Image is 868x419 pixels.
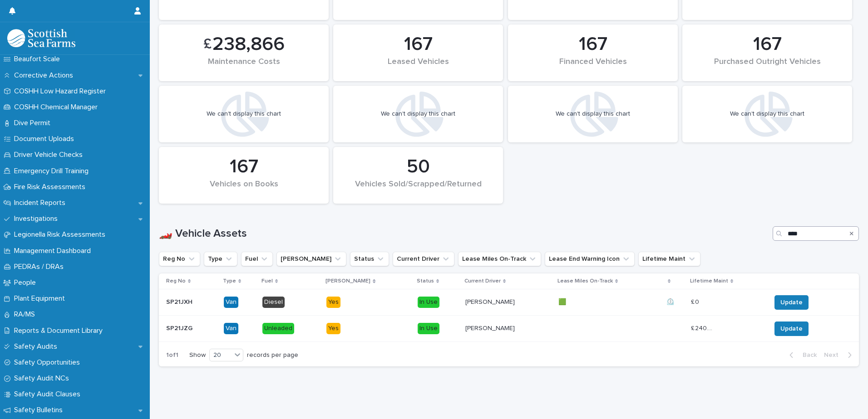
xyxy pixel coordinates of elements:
p: ⏲️ [666,297,676,306]
div: In Use [418,323,439,334]
div: We can't display this chart [556,110,630,118]
p: People [10,278,43,287]
div: Maintenance Costs [174,57,313,76]
p: Incident Reports [10,199,73,207]
div: 50 [349,156,488,178]
button: Next [820,351,859,359]
span: Back [797,352,817,358]
tr: SP21JZGSP21JZG VanUnleadedYesIn Use[PERSON_NAME][PERSON_NAME] £ 240.00£ 240.00 Update [159,316,859,342]
p: Driver Vehicle Checks [10,151,90,159]
p: Reg No [166,276,186,286]
button: Update [774,322,809,336]
div: Yes [326,297,340,308]
p: Emergency Drill Training [10,167,96,175]
p: 1 of 1 [159,344,186,366]
h1: 🏎️ Vehicle Assets [159,227,769,240]
div: We can't display this chart [381,110,455,118]
span: Update [780,324,803,333]
p: £ 240.00 [691,323,718,332]
p: Safety Bulletins [10,406,70,414]
div: Unleaded [262,323,294,334]
span: 238,866 [212,33,285,56]
p: Reports & Document Library [10,326,110,335]
p: RA/MS [10,310,42,319]
p: £ 0 [691,297,701,306]
div: Purchased Outright Vehicles [698,57,837,76]
button: Current Driver [393,252,454,266]
div: Van [224,323,238,334]
button: Fuel [241,252,273,266]
button: Back [782,351,820,359]
p: records per page [247,351,298,359]
button: Lightfoot [276,252,346,266]
p: Safety Opportunities [10,358,87,367]
button: Lease End Warning Icon [545,252,635,266]
p: Plant Equipment [10,294,72,303]
span: Update [780,298,803,307]
p: Lifetime Maint [690,276,728,286]
p: [PERSON_NAME] [465,323,517,332]
div: 167 [174,156,313,178]
p: Status [417,276,434,286]
button: Lease Miles On-Track [458,252,541,266]
div: In Use [418,297,439,308]
button: Lifetime Maint [638,252,700,266]
p: Investigations [10,214,65,223]
div: 167 [523,33,662,56]
div: Vehicles Sold/Scrapped/Returned [349,180,488,199]
div: 20 [210,351,232,360]
p: Current Driver [464,276,501,286]
div: Leased Vehicles [349,57,488,76]
p: [PERSON_NAME] [465,297,517,306]
img: bPIBxiqnSb2ggTQWdOVV [7,29,75,47]
div: Diesel [262,297,285,308]
p: COSHH Chemical Manager [10,103,105,112]
p: Legionella Risk Assessments [10,230,113,239]
div: Van [224,297,238,308]
div: 167 [349,33,488,56]
p: Document Uploads [10,135,81,143]
div: Financed Vehicles [523,57,662,76]
p: 🟩 [558,297,568,306]
div: We can't display this chart [730,110,804,118]
p: SP21JZG [166,323,194,332]
div: Vehicles on Books [174,180,313,199]
div: 167 [698,33,837,56]
p: SP21JXH [166,297,194,306]
tr: SP21JXHSP21JXH VanDieselYesIn Use[PERSON_NAME][PERSON_NAME] 🟩🟩 ⏲️⏲️ £ 0£ 0 Update [159,289,859,316]
p: Fuel [261,276,273,286]
button: Update [774,295,809,310]
div: Yes [326,323,340,334]
p: Management Dashboard [10,247,98,255]
p: Show [189,351,206,359]
p: Beaufort Scale [10,55,67,63]
p: Fire Risk Assessments [10,183,93,191]
p: Safety Audit Clauses [10,390,88,399]
p: PEDRAs / DRAs [10,263,71,271]
p: Safety Audits [10,342,64,351]
button: Type [204,252,237,266]
p: COSHH Low Hazard Register [10,87,113,96]
p: Corrective Actions [10,71,80,80]
input: Search [773,226,859,241]
p: Dive Permit [10,119,58,127]
p: Type [223,276,236,286]
div: We can't display this chart [207,110,281,118]
p: Safety Audit NCs [10,374,76,383]
button: Reg No [159,252,200,266]
p: [PERSON_NAME] [325,276,370,286]
span: £ [203,36,212,53]
button: Status [350,252,389,266]
span: Next [824,352,844,358]
p: Lease Miles On-Track [557,276,613,286]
